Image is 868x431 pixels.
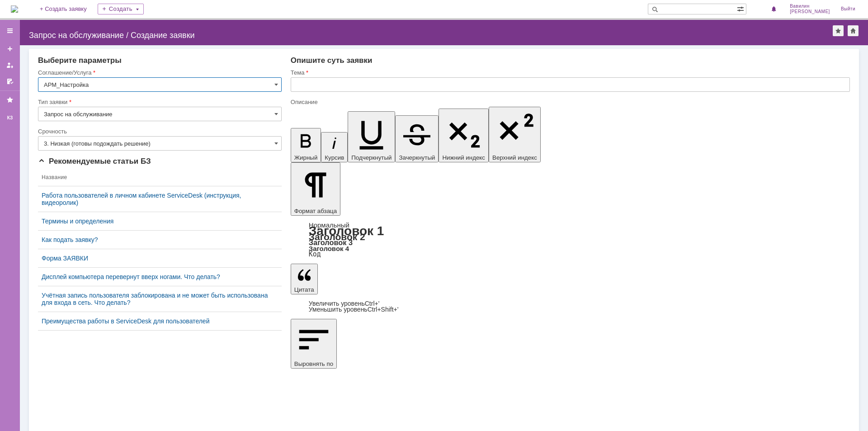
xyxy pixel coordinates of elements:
button: Выровнять по [291,319,337,369]
span: Верхний индекс [492,154,537,161]
a: Код [309,250,321,258]
div: Формат абзаца [291,222,850,257]
span: Опишите суть заявки [291,56,373,65]
span: Выровнять по [294,360,333,367]
span: Ctrl+' [365,300,380,307]
a: Заголовок 4 [309,245,349,252]
span: Жирный [294,154,318,161]
span: Рекомендуемые статьи БЗ [38,157,151,166]
span: Зачеркнутый [399,154,435,161]
a: Как подать заявку? [42,236,278,243]
span: Курсив [325,154,344,161]
button: Цитата [291,264,318,294]
span: Ctrl+Shift+' [368,306,399,313]
a: Дисплей компьютера перевернут вверх ногами. Что делать? [42,273,278,280]
a: Создать заявку [3,42,17,56]
a: Форма ЗАЯВКИ [42,255,278,262]
a: Заголовок 2 [309,232,365,242]
div: Тип заявки [38,99,280,105]
a: Заголовок 1 [309,224,384,238]
span: Цитата [294,286,314,293]
button: Жирный [291,128,321,162]
button: Нижний индекс [439,109,489,162]
div: Описание [291,99,848,105]
span: Нижний индекс [442,154,485,161]
span: [PERSON_NAME] [790,9,830,14]
div: КЗ [3,114,17,122]
div: Срочность [38,128,280,134]
a: Нормальный [309,221,349,229]
div: Тема [291,70,848,76]
div: Создать [98,4,144,14]
div: Запрос на обслуживание / Создание заявки [29,31,833,40]
button: Формат абзаца [291,162,340,216]
a: Decrease [309,306,399,313]
a: Increase [309,300,380,307]
div: Сделать домашней страницей [848,25,859,36]
span: Формат абзаца [294,208,337,214]
button: Верхний индекс [489,107,541,162]
a: Мои согласования [3,74,17,89]
a: Перейти на домашнюю страницу [11,5,18,13]
a: Работа пользователей в личном кабинете ServiceDesk (инструкция, видеоролик) [42,192,278,206]
img: logo [11,5,18,13]
button: Курсив [321,132,348,162]
a: Преимущества работы в ServiceDesk для пользователей [42,317,278,325]
button: Подчеркнутый [348,111,395,162]
a: КЗ [3,111,17,125]
th: Название [38,169,282,186]
a: Термины и определения [42,218,278,225]
a: Мои заявки [3,58,17,72]
span: Вавилин [790,4,830,9]
div: Цитата [291,301,850,313]
span: Расширенный поиск [737,4,746,13]
div: Соглашение/Услуга [38,70,280,76]
a: Заголовок 3 [309,238,353,246]
button: Зачеркнутый [395,115,439,162]
a: Учётная запись пользователя заблокирована и не может быть использована для входа в сеть. Что делать? [42,292,278,306]
div: Добавить в избранное [833,25,844,36]
span: Выберите параметры [38,56,122,65]
span: Подчеркнутый [351,154,392,161]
